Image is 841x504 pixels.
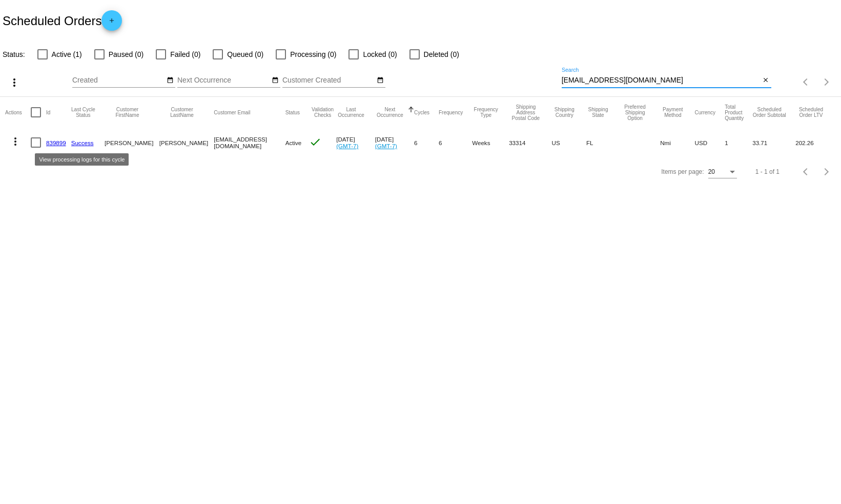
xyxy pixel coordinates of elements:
mat-cell: FL [586,128,619,157]
mat-cell: 202.26 [795,128,836,157]
a: (GMT-7) [336,143,358,149]
span: Processing (0) [290,48,336,61]
input: Customer Created [282,76,375,85]
button: Change sorting for LastOccurrenceUtc [336,107,366,118]
span: Active (1) [52,48,82,61]
mat-select: Items per page: [708,169,737,176]
a: Success [71,139,94,146]
button: Change sorting for ShippingCountry [552,107,577,118]
button: Clear [761,75,771,86]
mat-icon: more_vert [9,135,22,148]
mat-cell: [EMAIL_ADDRESS][DOMAIN_NAME] [214,128,285,157]
mat-cell: 6 [414,128,439,157]
button: Change sorting for LastProcessingCycleId [71,107,95,118]
mat-cell: 33.71 [752,128,795,157]
mat-icon: date_range [272,76,279,85]
mat-icon: date_range [167,76,174,85]
button: Change sorting for FrequencyType [472,107,500,118]
button: Next page [816,162,837,182]
mat-cell: [DATE] [375,128,414,157]
button: Change sorting for Status [285,109,300,115]
mat-cell: 33314 [509,128,551,157]
button: Change sorting for Id [46,109,50,115]
span: Queued (0) [227,48,263,61]
span: Paused (0) [109,48,143,61]
span: Status: [3,50,25,58]
button: Change sorting for Cycles [414,109,429,115]
mat-icon: close [762,76,769,85]
button: Change sorting for ShippingState [586,107,610,118]
mat-header-cell: Actions [5,97,31,128]
span: Locked (0) [363,48,397,61]
h2: Scheduled Orders [3,10,122,31]
mat-icon: more_vert [8,76,20,89]
button: Change sorting for CurrencyIso [695,109,716,115]
mat-icon: add [106,17,118,29]
span: Deleted (0) [424,48,459,61]
button: Next page [816,72,837,92]
button: Change sorting for LifetimeValue [795,107,827,118]
mat-cell: 1 [725,128,752,157]
mat-cell: Weeks [472,128,509,157]
button: Change sorting for CustomerFirstName [105,107,150,118]
button: Previous page [796,162,816,182]
button: Change sorting for NextOccurrenceUtc [375,107,405,118]
mat-icon: date_range [377,76,384,85]
button: Change sorting for PaymentMethod.Type [660,107,685,118]
input: Created [72,76,165,85]
mat-header-cell: Validation Checks [309,97,336,128]
div: 1 - 1 of 1 [755,168,780,175]
button: Change sorting for Subtotal [752,107,786,118]
mat-cell: US [552,128,586,157]
mat-icon: check [309,136,321,148]
button: Previous page [796,72,816,92]
div: Items per page: [661,168,704,175]
mat-cell: [PERSON_NAME] [159,128,214,157]
input: Search [562,76,761,85]
button: Change sorting for PreferredShippingOption [619,104,651,121]
mat-cell: USD [695,128,725,157]
span: 20 [708,168,715,175]
mat-header-cell: Total Product Quantity [725,97,752,128]
button: Change sorting for CustomerEmail [214,109,250,115]
span: Failed (0) [170,48,200,61]
a: (GMT-7) [375,143,397,149]
mat-cell: [PERSON_NAME] [105,128,159,157]
button: Change sorting for Frequency [439,109,463,115]
mat-cell: [DATE] [336,128,375,157]
mat-cell: Nmi [660,128,694,157]
span: Active [285,139,302,146]
a: 839899 [46,139,66,146]
button: Change sorting for ShippingPostcode [509,104,542,121]
button: Change sorting for CustomerLastName [159,107,205,118]
input: Next Occurrence [177,76,270,85]
mat-cell: 6 [439,128,472,157]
